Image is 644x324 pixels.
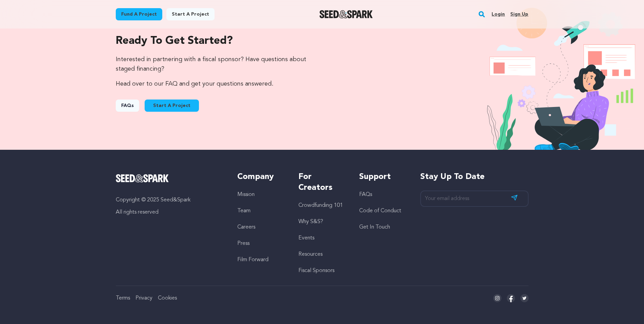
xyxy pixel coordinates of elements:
a: FAQs [116,100,139,112]
p: Interested in partnering with a fiscal sponsor? Have questions about staged financing? [116,55,309,74]
a: Sign up [510,9,528,20]
a: Fund a project [116,8,162,20]
h5: Stay up to date [420,172,529,182]
a: Seed&Spark Homepage [116,174,224,182]
p: Ready to get started? [116,33,309,49]
p: Copyright © 2025 Seed&Spark [116,196,224,204]
a: Crowdfunding 101 [298,203,343,208]
img: Seed&Spark Logo [116,174,169,182]
a: Team [237,208,251,214]
a: Film Forward [237,257,269,263]
a: Cookies [158,295,177,301]
a: Get In Touch [359,224,390,230]
a: Why S&S? [298,219,323,224]
a: Code of Conduct [359,208,401,214]
p: All rights reserved [116,208,224,216]
a: Start a project [166,8,215,20]
h5: For Creators [298,172,346,193]
a: Privacy [135,295,152,301]
a: Events [298,235,314,241]
a: FAQs [359,192,372,197]
input: Your email address [420,191,529,207]
img: Seed&Spark Logo Dark Mode [319,10,373,18]
p: Head over to our FAQ and get your questions answered. [116,79,309,89]
a: Resources [298,252,323,257]
a: Terms [116,295,130,301]
a: Start A Project [145,100,199,112]
h5: Support [359,172,406,182]
a: Mission [237,192,255,197]
a: Careers [237,224,255,230]
a: Fiscal Sponsors [298,268,334,273]
a: Press [237,241,250,246]
h5: Company [237,172,284,182]
a: Seed&Spark Homepage [319,10,373,18]
a: Login [492,9,505,20]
